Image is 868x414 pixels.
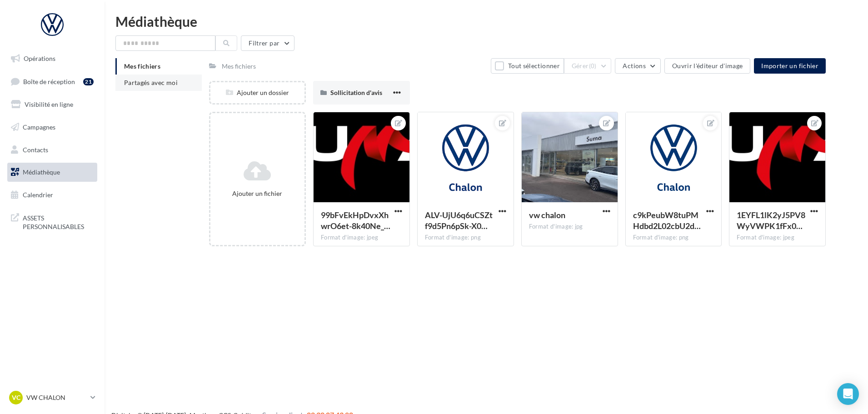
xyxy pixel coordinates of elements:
span: 1EYFL1lK2yJ5PV8WyVWPK1fFx07KsogsyYBO0xUXMwEq8s8ucpDfkrmfiaDgJNdjFqv3k10Vbcz03Xuc7A=s0 [737,210,805,231]
div: Ajouter un dossier [210,88,304,97]
p: VW CHALON [26,393,87,402]
span: (0) [589,62,597,70]
a: Campagnes [5,118,99,137]
span: VC [12,393,20,402]
div: Open Intercom Messenger [837,383,859,405]
button: Gérer(0) [564,58,612,74]
a: Médiathèque [5,163,99,182]
div: Ajouter un fichier [214,189,301,198]
div: Format d'image: jpg [529,223,610,231]
span: Boîte de réception [23,77,75,85]
span: Actions [623,62,645,70]
span: Visibilité en ligne [25,100,73,108]
div: Médiathèque [115,15,857,28]
button: Tout sélectionner [491,58,564,74]
span: ALV-UjU6q6uCSZtf9d5Pn6pSk-X0wtOhVwut3u6hmuh2wcx42vessgYI [425,210,493,231]
div: Format d'image: png [633,234,714,242]
a: VC VW CHALON [7,389,97,406]
a: Visibilité en ligne [5,95,99,114]
div: Format d'image: jpeg [737,234,818,242]
a: Contacts [5,140,99,160]
a: Opérations [5,49,99,68]
span: Opérations [24,55,55,62]
span: Importer un fichier [761,62,818,70]
button: Ouvrir l'éditeur d'image [664,58,750,74]
div: 21 [83,78,94,85]
button: Filtrer par [241,35,294,51]
span: Campagnes [23,123,55,131]
span: Sollicitation d'avis [330,89,382,96]
div: Mes fichiers [222,62,256,71]
a: Calendrier [5,185,99,205]
span: Mes fichiers [124,62,160,70]
button: Actions [615,58,660,74]
a: ASSETS PERSONNALISABLES [5,208,99,235]
span: Calendrier [23,191,53,199]
span: ASSETS PERSONNALISABLES [23,212,94,231]
button: Importer un fichier [754,58,826,74]
span: Contacts [23,145,48,153]
span: Médiathèque [23,168,60,176]
div: Format d'image: png [425,234,506,242]
a: Boîte de réception21 [5,72,99,91]
span: c9kPeubW8tuPMHdbd2L02cbU2d8hmiJgFh9ew43NLDmKkV8nbBwHQi8hbUGX6SjbfpLmNAa570RrSkV0oQ=s0 [633,210,701,231]
div: Format d'image: jpeg [321,234,402,242]
span: Partagés avec moi [124,79,178,86]
span: 99bFvEkHpDvxXhwrO6et-8k40Ne_Z-bcbm-QFv91Fm-giQuoe0XtuxUE7MPETYVeaz5NaTsERWxCrP-p-Q=s0 [321,210,390,231]
span: vw chalon [529,210,565,220]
